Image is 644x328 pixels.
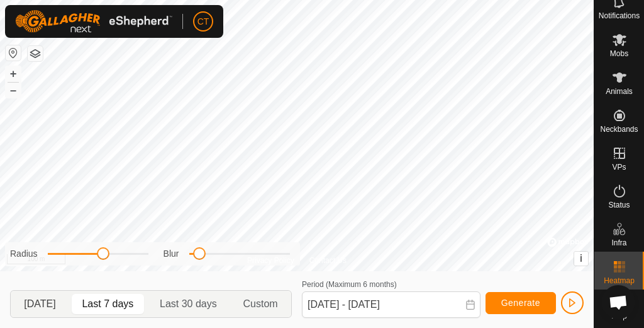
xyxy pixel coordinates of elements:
span: Neckbands [600,126,638,133]
span: Status [608,201,630,209]
span: Generate [501,298,540,308]
span: Heatmap [604,277,635,284]
a: Help [594,290,644,325]
button: + [6,66,21,81]
a: Privacy Policy [247,255,294,266]
button: Map Layers [28,46,43,61]
span: Help [611,312,627,320]
label: Blur [164,247,179,261]
a: Contact Us [309,255,347,266]
button: i [574,252,588,266]
span: CT [197,15,209,28]
span: [DATE] [24,296,55,312]
label: Period (Maximum 6 months) [302,280,397,289]
button: Generate [486,292,556,314]
a: Open chat [601,285,635,319]
span: Custom [243,296,278,312]
span: Infra [611,239,626,247]
span: Animals [606,88,633,95]
span: Mobs [610,50,628,57]
span: Notifications [599,12,640,20]
button: – [6,83,21,98]
span: i [580,253,582,264]
label: Radius [10,247,38,261]
button: Reset Map [6,45,21,61]
span: Last 7 days [82,296,133,312]
span: VPs [612,163,626,171]
img: Gallagher Logo [15,10,172,33]
span: Last 30 days [160,296,217,312]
